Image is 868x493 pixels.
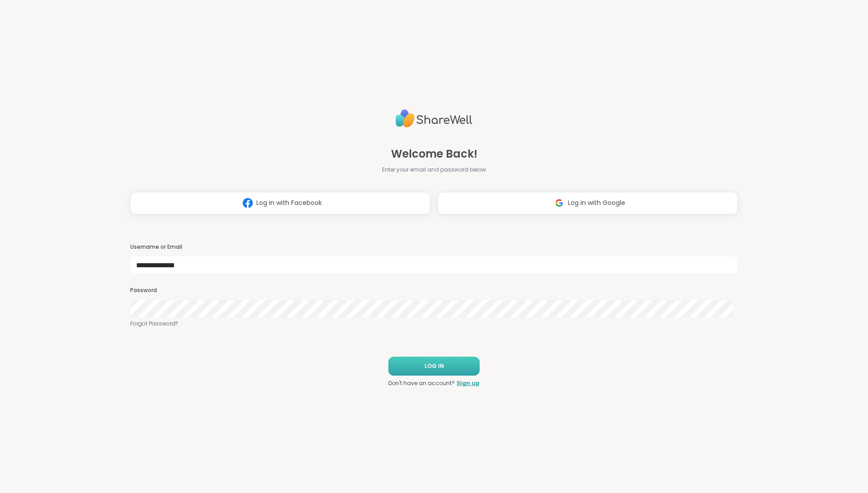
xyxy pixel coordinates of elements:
span: Welcome Back! [391,146,477,162]
img: ShareWell Logo [396,106,472,131]
span: LOG IN [425,362,444,370]
h3: Username or Email [130,243,738,251]
span: Enter your email and password below [382,166,486,174]
button: LOG IN [388,357,480,376]
span: Log in with Google [568,198,625,208]
button: Log in with Facebook [130,192,430,214]
button: Log in with Google [438,192,738,214]
span: Don't have an account? [388,379,455,387]
span: Log in with Facebook [256,198,322,208]
a: Sign up [457,379,480,387]
img: ShareWell Logomark [551,195,568,211]
h3: Password [130,287,738,294]
img: ShareWell Logomark [239,195,256,211]
a: Forgot Password? [130,320,738,328]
